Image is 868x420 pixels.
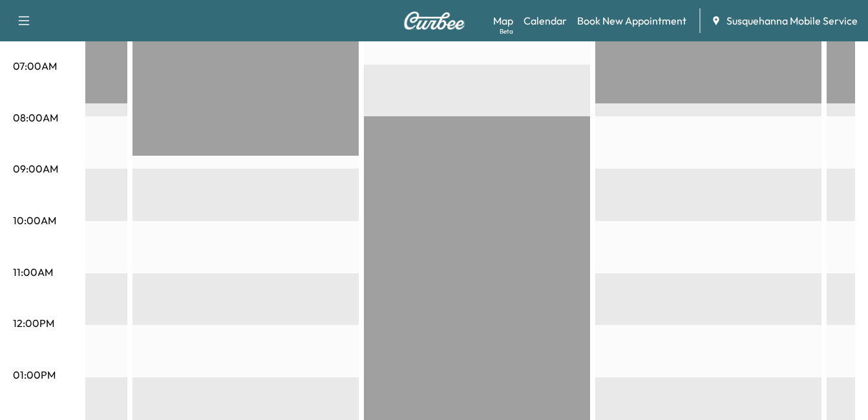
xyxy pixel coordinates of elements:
[493,13,513,28] a: MapBeta
[726,13,858,28] span: Susquehanna Mobile Service
[13,264,53,280] p: 11:00AM
[13,110,58,125] p: 08:00AM
[13,213,56,228] p: 10:00AM
[403,12,465,30] img: Curbee Logo
[13,58,57,74] p: 07:00AM
[13,161,58,176] p: 09:00AM
[13,367,56,383] p: 01:00PM
[500,26,513,36] div: Beta
[577,13,686,28] a: Book New Appointment
[524,13,567,28] a: Calendar
[13,315,54,331] p: 12:00PM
